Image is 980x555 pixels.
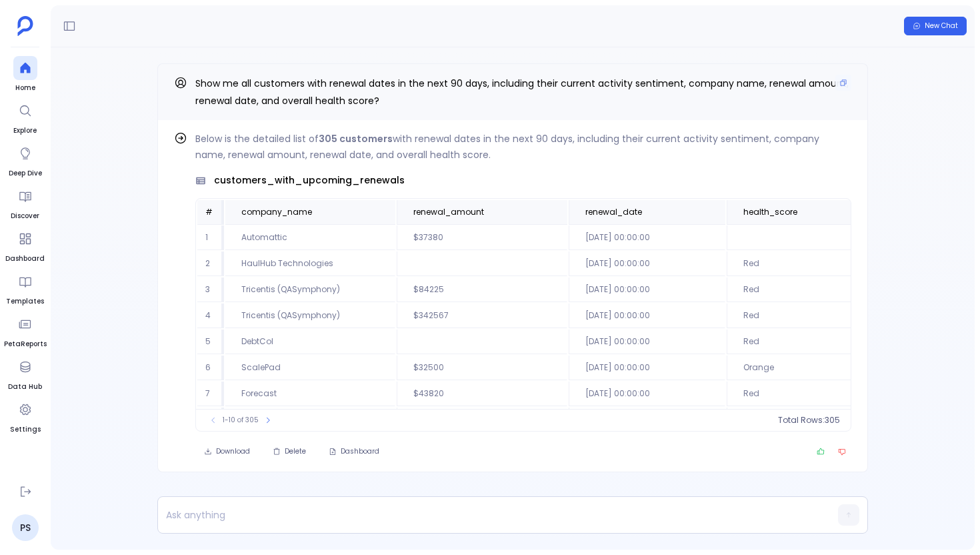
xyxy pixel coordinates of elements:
[4,339,47,350] span: PetaReports
[225,330,395,354] td: DebtCol
[264,442,315,461] button: Delete
[778,415,825,426] span: Total Rows:
[241,207,312,217] span: company_name
[727,277,881,302] td: Red
[197,251,224,276] td: 2
[285,447,306,456] span: Delete
[195,77,849,107] span: Show me all customers with renewal dates in the next 90 days, including their current activity se...
[8,382,42,392] span: Data Hub
[569,277,725,302] td: [DATE] 00:00:00
[904,17,967,35] button: New Chat
[727,408,881,432] td: Red
[13,56,37,93] a: Home
[225,382,395,406] td: Forecast
[743,207,797,217] span: health_score
[11,211,39,221] span: Discover
[197,304,224,328] td: 4
[727,382,881,406] td: Red
[13,125,37,136] span: Explore
[9,141,42,179] a: Deep Dive
[197,356,224,380] td: 6
[569,356,725,380] td: [DATE] 00:00:00
[397,277,567,302] td: $84225
[225,277,395,302] td: Tricentis (QASymphony)
[197,225,224,250] td: 1
[727,330,881,354] td: Red
[8,355,42,392] a: Data Hub
[17,16,33,36] img: petavue logo
[225,356,395,380] td: ScalePad
[225,225,395,250] td: Automattic
[197,330,224,354] td: 5
[10,398,41,435] a: Settings
[12,514,39,541] a: PS
[225,251,395,276] td: HaulHub Technologies
[195,131,851,163] p: Below is the detailed list of with renewal dates in the next 90 days, including their current act...
[195,442,259,461] button: Download
[341,447,379,456] span: Dashboard
[569,330,725,354] td: [DATE] 00:00:00
[216,447,250,456] span: Download
[397,356,567,380] td: $32500
[6,296,44,307] span: Templates
[569,408,725,432] td: [DATE] 00:00:00
[223,415,259,426] span: 1-10 of 305
[10,424,41,435] span: Settings
[6,269,44,307] a: Templates
[13,99,37,136] a: Explore
[197,277,224,302] td: 3
[197,408,224,432] td: 8
[214,173,405,187] span: customers_with_upcoming_renewals
[825,415,840,426] span: 305
[727,304,881,328] td: Red
[205,206,213,217] span: #
[569,251,725,276] td: [DATE] 00:00:00
[569,225,725,250] td: [DATE] 00:00:00
[4,312,47,350] a: PetaReports
[225,304,395,328] td: Tricentis (QASymphony)
[9,168,42,179] span: Deep Dive
[925,21,958,31] span: New Chat
[585,207,642,217] span: renewal_date
[397,225,567,250] td: $37380
[197,382,224,406] td: 7
[5,227,45,264] a: Dashboard
[319,132,393,145] strong: 305 customers
[11,184,39,221] a: Discover
[13,83,37,93] span: Home
[397,382,567,406] td: $43820
[320,442,388,461] button: Dashboard
[569,382,725,406] td: [DATE] 00:00:00
[727,356,881,380] td: Orange
[413,207,484,217] span: renewal_amount
[569,304,725,328] td: [DATE] 00:00:00
[727,251,881,276] td: Red
[397,304,567,328] td: $342567
[5,253,45,264] span: Dashboard
[225,408,395,432] td: Crossbeam
[835,75,851,91] button: Copy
